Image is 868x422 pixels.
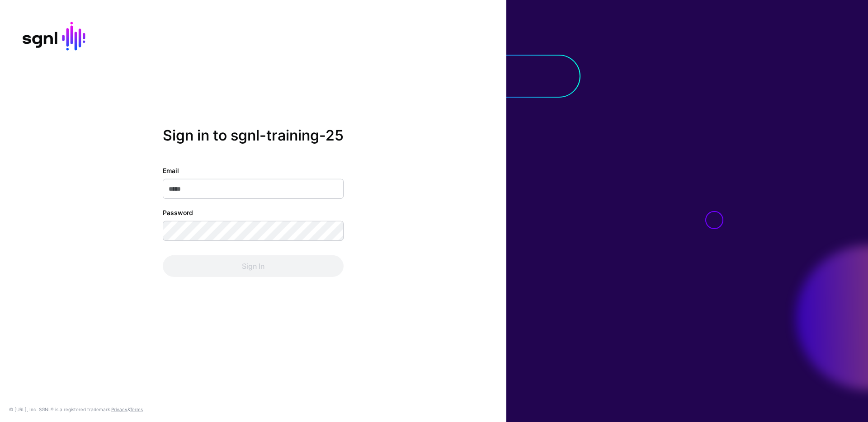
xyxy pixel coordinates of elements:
[163,166,179,175] label: Email
[163,127,344,144] h2: Sign in to sgnl-training-25
[163,208,193,217] label: Password
[9,406,143,413] div: © [URL], Inc. SGNL® is a registered trademark. &
[130,407,143,412] a: Terms
[111,407,127,412] a: Privacy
